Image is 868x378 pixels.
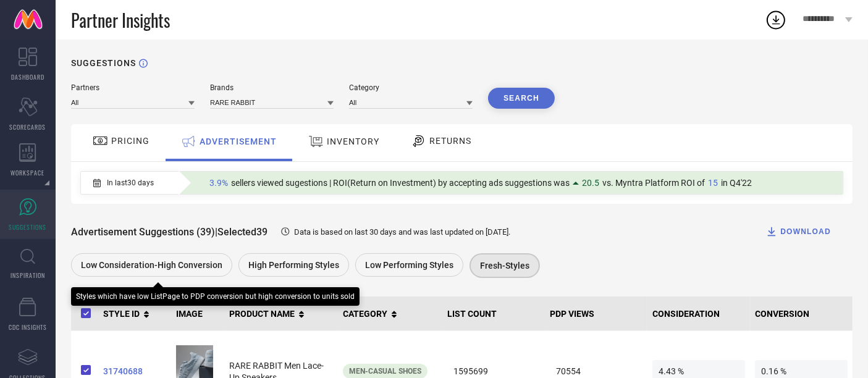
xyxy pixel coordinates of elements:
div: Styles which have low ListPage to PDP conversion but high conversion to units sold [76,292,355,301]
span: CDC INSIGHTS [9,322,47,332]
span: RETURNS [429,136,471,146]
th: CATEGORY [338,296,442,331]
th: IMAGE [171,296,224,331]
span: Data is based on last 30 days and was last updated on [DATE] . [294,227,510,237]
a: 31740688 [103,366,166,376]
span: Fresh-Styles [480,261,529,271]
div: Brands [210,83,334,92]
th: STYLE ID [98,296,171,331]
span: In last 30 days [107,178,154,187]
span: ADVERTISEMENT [200,136,277,146]
span: 20.5 [582,178,599,188]
th: PDP VIEWS [545,296,647,331]
span: High Performing Styles [248,260,339,270]
span: Partner Insights [71,7,170,33]
span: DASHBOARD [11,72,44,82]
div: Percentage of sellers who have viewed suggestions for the current Insight Type [203,175,758,191]
span: Men-Casual Shoes [349,367,421,376]
span: in Q4'22 [721,178,752,188]
div: Partners [71,83,195,92]
div: Open download list [765,9,787,31]
span: Advertisement Suggestions (39) [71,226,215,238]
span: Selected 39 [217,226,268,238]
span: WORKSPACE [11,168,45,177]
th: CONVERSION [750,296,853,331]
span: 15 [708,178,718,188]
span: vs. Myntra Platform ROI of [602,178,705,188]
span: SUGGESTIONS [9,222,47,232]
span: SCORECARDS [10,122,46,132]
th: LIST COUNT [442,296,545,331]
span: PRICING [111,136,150,146]
th: CONSIDERATION [647,296,750,331]
th: PRODUCT NAME [224,296,338,331]
div: DOWNLOAD [765,225,831,238]
span: Low Performing Styles [365,260,453,270]
div: Category [349,83,473,92]
span: sellers viewed sugestions | ROI(Return on Investment) by accepting ads suggestions was [231,178,570,188]
span: 3.9% [209,178,228,188]
span: | [215,226,217,238]
span: Low Consideration-High Conversion [81,260,222,270]
button: DOWNLOAD [750,219,846,244]
button: Search [488,88,555,109]
span: INVENTORY [327,136,379,146]
h1: SUGGESTIONS [71,58,136,68]
span: INSPIRATION [11,271,45,280]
